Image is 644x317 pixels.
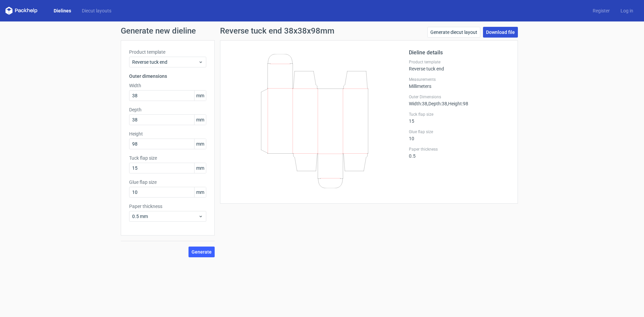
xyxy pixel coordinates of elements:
div: 10 [409,129,509,141]
label: Tuck flap size [129,155,206,161]
a: Diecut layouts [76,7,117,14]
a: Dielines [48,7,76,14]
label: Glue flap size [409,129,509,135]
h1: Generate new dieline [121,27,523,35]
label: Height [129,130,206,137]
a: Log in [615,7,639,14]
div: Reverse tuck end [409,59,509,71]
label: Product template [129,49,206,55]
span: mm [194,139,206,149]
div: Millimeters [409,77,509,89]
a: Register [587,7,615,14]
label: Paper thickness [129,203,206,210]
label: Glue flap size [129,179,206,186]
label: Width [129,82,206,89]
span: Generate [192,250,212,254]
a: Download file [483,27,518,38]
div: 15 [409,112,509,124]
label: Measurements [409,77,509,82]
span: 0.5 mm [132,213,198,220]
h1: Reverse tuck end 38x38x98mm [220,27,334,35]
span: Width : 38 [409,101,427,106]
label: Tuck flap size [409,112,509,117]
h3: Outer dimensions [129,73,206,80]
span: mm [194,91,206,101]
label: Depth [129,106,206,113]
div: 0.5 [409,147,509,159]
label: Outer Dimensions [409,94,509,100]
button: Generate [189,247,215,257]
span: Reverse tuck end [132,59,198,65]
h2: Dieline details [409,49,509,57]
span: , Depth : 38 [427,101,447,106]
span: mm [194,115,206,125]
span: mm [194,187,206,197]
a: Generate diecut layout [427,27,480,38]
span: , Height : 98 [447,101,468,106]
label: Product template [409,59,509,65]
span: mm [194,163,206,173]
label: Paper thickness [409,147,509,152]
